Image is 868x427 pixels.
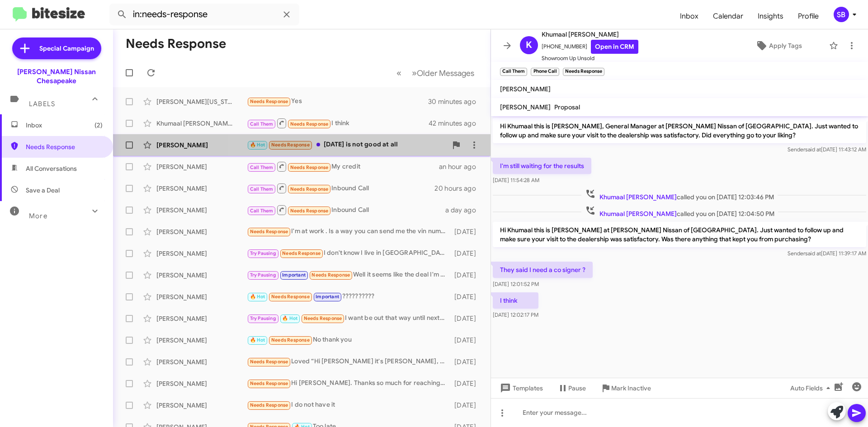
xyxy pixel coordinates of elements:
[250,208,274,214] span: Call Them
[247,96,429,107] div: Yes
[429,97,483,106] div: 30 minutes ago
[791,3,826,29] span: Profile
[290,164,329,170] span: Needs Response
[247,183,434,194] div: Inbound Call
[156,292,247,301] div: [PERSON_NAME]
[493,281,539,287] span: [DATE] 12:01:52 PM
[439,162,483,171] div: an hour ago
[563,68,604,76] small: Needs Response
[271,294,310,300] span: Needs Response
[282,315,297,321] span: 🔥 Hot
[156,227,247,236] div: [PERSON_NAME]
[29,100,55,108] span: Labels
[429,119,483,128] div: 42 minutes ago
[790,380,834,396] span: Auto Fields
[412,67,417,79] span: »
[247,335,450,345] div: No thank you
[282,272,306,278] span: Important
[94,121,103,130] span: (2)
[250,272,276,278] span: Try Pausing
[673,3,706,29] a: Inbox
[250,250,276,256] span: Try Pausing
[247,291,450,302] div: ??????????
[417,68,474,78] span: Older Messages
[156,379,247,388] div: [PERSON_NAME]
[599,210,677,218] span: Khumaal [PERSON_NAME]
[109,4,299,25] input: Search
[247,313,450,324] div: I want be out that way until next month
[250,337,265,343] span: 🔥 Hot
[392,64,480,82] nav: Page navigation example
[542,40,638,54] span: [PHONE_NUMBER]
[450,336,483,345] div: [DATE]
[493,158,591,174] p: I'm still waiting for the results
[593,380,658,396] button: Mark Inactive
[126,37,226,51] h1: Needs Response
[247,378,450,389] div: Hi [PERSON_NAME]. Thanks so much for reaching out! I have spoken with [PERSON_NAME] this morning ...
[493,262,593,278] p: They said I need a co signer ?
[554,103,580,111] span: Proposal
[450,379,483,388] div: [DATE]
[526,38,532,52] span: K
[788,146,866,153] span: Sender [DATE] 11:43:12 AM
[805,250,821,257] span: said at
[396,67,401,79] span: «
[450,271,483,280] div: [DATE]
[391,64,407,82] button: Previous
[611,380,651,396] span: Mark Inactive
[500,68,527,76] small: Call Them
[568,380,586,396] span: Pause
[445,206,483,215] div: a day ago
[247,140,447,150] div: [DATE] is not good at all
[247,270,450,280] div: Well it seems like the deal I'm trying to achieve is nearly impossible. Also I've recently change...
[500,85,551,93] span: [PERSON_NAME]
[406,64,480,82] button: Next
[156,357,247,366] div: [PERSON_NAME]
[491,380,550,396] button: Templates
[247,161,439,172] div: My credit
[450,249,483,258] div: [DATE]
[311,272,350,278] span: Needs Response
[250,380,288,386] span: Needs Response
[250,186,274,192] span: Call Them
[29,212,47,220] span: More
[39,44,94,53] span: Special Campaign
[250,315,276,321] span: Try Pausing
[12,38,101,59] a: Special Campaign
[788,250,866,257] span: Sender [DATE] 11:39:17 AM
[450,314,483,323] div: [DATE]
[247,204,445,216] div: Inbound Call
[156,162,247,171] div: [PERSON_NAME]
[156,314,247,323] div: [PERSON_NAME]
[450,357,483,366] div: [DATE]
[531,68,559,76] small: Phone Call
[250,121,274,127] span: Call Them
[247,248,450,258] div: I don't know I live in [GEOGRAPHIC_DATA] and I don't have away there. And I don't know when I wil...
[247,226,450,237] div: I'm at work . Is a way you can send me the vin number and mileage and final vehicle purchase pric...
[26,121,103,130] span: Inbox
[732,38,825,54] button: Apply Tags
[156,336,247,345] div: [PERSON_NAME]
[290,186,329,192] span: Needs Response
[826,7,858,22] button: SB
[750,3,791,29] a: Insights
[550,380,593,396] button: Pause
[805,146,821,153] span: said at
[250,294,265,300] span: 🔥 Hot
[26,142,103,151] span: Needs Response
[250,164,274,170] span: Call Them
[706,3,750,29] a: Calendar
[493,292,538,309] p: I think
[316,294,339,300] span: Important
[783,380,841,396] button: Auto Fields
[250,359,288,365] span: Needs Response
[581,188,778,202] span: called you on [DATE] 12:03:46 PM
[250,142,265,148] span: 🔥 Hot
[26,164,77,173] span: All Conversations
[769,38,802,54] span: Apply Tags
[834,7,849,22] div: SB
[156,141,247,150] div: [PERSON_NAME]
[250,402,288,408] span: Needs Response
[250,229,288,235] span: Needs Response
